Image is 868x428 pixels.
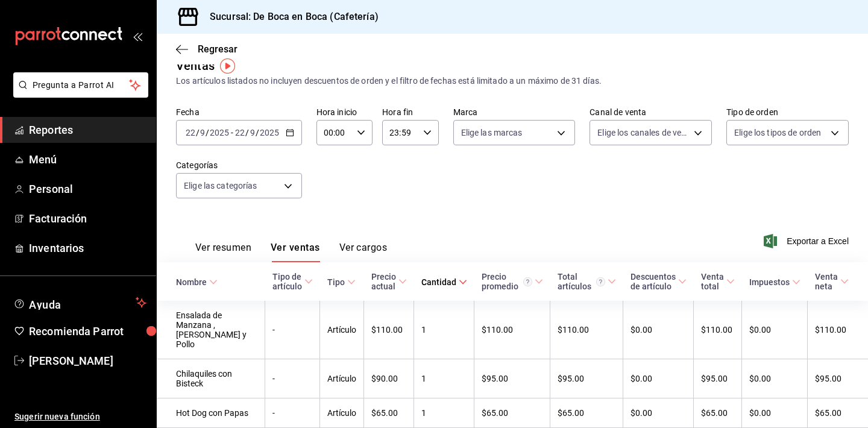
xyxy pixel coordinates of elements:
[320,398,364,428] td: Artículo
[421,277,467,287] span: Cantidad
[327,277,356,287] span: Tipo
[414,301,474,359] td: 1
[474,301,550,359] td: $110.00
[623,398,694,428] td: $0.00
[176,277,207,287] div: Nombre
[421,277,456,287] div: Cantidad
[29,295,131,310] span: Ayuda
[339,242,388,262] button: Ver cargos
[272,272,313,291] span: Tipo de artículo
[231,128,233,137] span: -
[185,128,196,137] input: --
[176,108,302,116] label: Fecha
[749,277,790,287] div: Impuestos
[558,272,605,291] div: Total artículos
[808,301,868,359] td: $110.00
[631,272,687,291] span: Descuentos de artículo
[414,398,474,428] td: 1
[265,359,320,398] td: -
[176,75,849,87] div: Los artículos listados no incluyen descuentos de orden y el filtro de fechas está limitado a un m...
[482,272,543,291] span: Precio promedio
[320,301,364,359] td: Artículo
[623,359,694,398] td: $0.00
[250,128,256,137] input: --
[157,359,265,398] td: Chilaquiles con Bisteck
[364,398,414,428] td: $65.00
[371,272,396,291] div: Precio actual
[176,43,237,55] button: Regresar
[259,128,280,137] input: ----
[726,108,849,116] label: Tipo de orden
[371,272,407,291] span: Precio actual
[206,128,209,137] span: /
[200,128,206,137] input: --
[13,72,148,98] button: Pregunta a Parrot AI
[265,398,320,428] td: -
[453,108,576,116] label: Marca
[742,398,808,428] td: $0.00
[200,10,379,24] h3: Sucursal: De Boca en Boca (Cafetería)
[364,301,414,359] td: $110.00
[195,242,251,262] button: Ver resumen
[29,122,146,138] span: Reportes
[694,359,742,398] td: $95.00
[234,128,245,137] input: --
[701,272,735,291] span: Venta total
[176,277,218,287] span: Nombre
[209,128,230,137] input: ----
[694,301,742,359] td: $110.00
[808,398,868,428] td: $65.00
[29,181,146,197] span: Personal
[815,272,849,291] span: Venta neta
[33,79,130,92] span: Pregunta a Parrot AI
[749,277,800,287] span: Impuestos
[265,301,320,359] td: -
[742,359,808,398] td: $0.00
[157,301,265,359] td: Ensalada de Manzana , [PERSON_NAME] y Pollo
[461,127,523,139] span: Elige las marcas
[327,277,345,287] div: Tipo
[176,161,302,169] label: Categorías
[590,108,712,116] label: Canal de venta
[482,272,532,291] div: Precio promedio
[734,127,821,139] span: Elige los tipos de orden
[316,108,373,116] label: Hora inicio
[272,272,302,291] div: Tipo de artículo
[196,128,200,137] span: /
[245,128,249,137] span: /
[550,359,623,398] td: $95.00
[220,58,235,74] button: Tooltip marker
[195,242,387,262] div: navigation tabs
[29,210,146,227] span: Facturación
[597,127,690,139] span: Elige los canales de venta
[320,359,364,398] td: Artículo
[29,151,146,168] span: Menú
[133,31,142,41] button: open_drawer_menu
[523,277,532,286] svg: Precio promedio = Total artículos / cantidad
[815,272,838,291] div: Venta neta
[29,353,146,369] span: [PERSON_NAME]
[550,301,623,359] td: $110.00
[184,180,257,192] span: Elige las categorías
[694,398,742,428] td: $65.00
[623,301,694,359] td: $0.00
[701,272,724,291] div: Venta total
[29,240,146,256] span: Inventarios
[256,128,259,137] span: /
[558,272,616,291] span: Total artículos
[742,301,808,359] td: $0.00
[474,359,550,398] td: $95.00
[157,398,265,428] td: Hot Dog con Papas
[14,411,146,423] span: Sugerir nueva función
[766,234,849,248] button: Exportar a Excel
[631,272,676,291] div: Descuentos de artículo
[474,398,550,428] td: $65.00
[382,108,438,116] label: Hora fin
[29,323,146,339] span: Recomienda Parrot
[414,359,474,398] td: 1
[808,359,868,398] td: $95.00
[364,359,414,398] td: $90.00
[176,57,215,75] div: Ventas
[198,43,237,55] span: Regresar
